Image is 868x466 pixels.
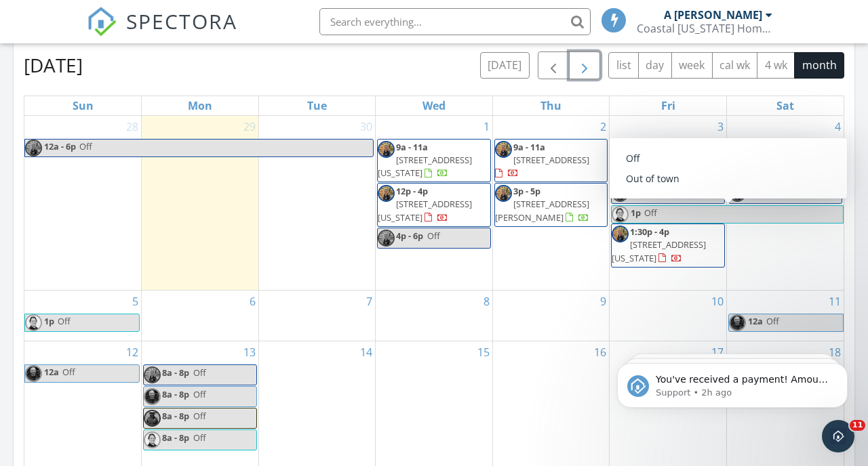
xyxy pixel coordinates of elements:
[611,139,725,183] a: 9a - 11:30a [STREET_ADDRESS]
[87,18,237,47] a: SPECTORA
[597,335,868,429] iframe: Intercom notifications message
[513,185,540,197] span: 3p - 5p
[630,206,642,223] span: 1p
[144,388,161,405] img: image000000.jpg
[610,116,727,291] td: Go to October 3, 2025
[130,291,141,312] a: Go to October 5, 2025
[396,230,423,242] span: 4p - 6p
[757,52,795,79] button: 4 wk
[144,410,161,427] img: dji_fly_20250506_102720_117_1746560928329_photo_optimized.jpeg
[43,140,77,156] span: 12a - 6p
[783,185,796,197] span: Off
[378,141,472,179] a: 9a - 11a [STREET_ADDRESS][US_STATE]
[774,96,797,115] a: Saturday
[378,185,472,223] a: 12p - 4p [STREET_ADDRESS][US_STATE]
[144,366,161,383] img: img_5652.jpg
[850,420,865,431] span: 11
[162,410,189,422] span: 8a - 8p
[822,420,854,452] iframe: Intercom live chat
[247,291,258,312] a: Go to October 6, 2025
[162,431,189,444] span: 8a - 8p
[377,139,491,183] a: 9a - 11a [STREET_ADDRESS][US_STATE]
[794,52,844,79] button: month
[729,314,746,331] img: image000000.jpg
[495,141,512,158] img: img_5652.jpg
[481,291,492,312] a: Go to October 8, 2025
[597,116,609,137] a: Go to October 2, 2025
[24,291,142,341] td: Go to October 5, 2025
[664,8,762,22] div: A [PERSON_NAME]
[59,39,233,198] span: You've received a payment! Amount $525.00 Fee $0.00 Net $525.00 Transaction # pi_3SCjFPK7snlDGpRF...
[492,116,610,291] td: Go to October 2, 2025
[671,52,713,79] button: week
[357,341,375,363] a: Go to October 14, 2025
[70,96,96,115] a: Sunday
[630,141,674,153] span: 9a - 11:30a
[495,185,589,223] a: 3p - 5p [STREET_ADDRESS][PERSON_NAME]
[729,141,746,158] img: img_5652.jpg
[481,116,492,137] a: Go to October 1, 2025
[832,116,844,137] a: Go to October 4, 2025
[513,154,589,166] span: [STREET_ADDRESS]
[357,116,375,137] a: Go to September 30, 2025
[59,52,234,64] p: Message from Support, sent 2h ago
[142,291,259,341] td: Go to October 6, 2025
[612,206,629,223] img: img_0129.jpg
[658,96,678,115] a: Friday
[715,116,726,137] a: Go to October 3, 2025
[123,116,141,137] a: Go to September 28, 2025
[378,154,472,179] span: [STREET_ADDRESS][US_STATE]
[495,185,512,202] img: img_5652.jpg
[62,366,75,378] span: Off
[193,388,206,400] span: Off
[376,291,493,341] td: Go to October 8, 2025
[142,116,259,291] td: Go to September 29, 2025
[25,314,42,331] img: img_0129.jpg
[258,291,376,341] td: Go to October 7, 2025
[747,185,779,197] span: 11a - 6p
[420,96,448,115] a: Wednesday
[494,183,608,227] a: 3p - 5p [STREET_ADDRESS][PERSON_NAME]
[612,226,629,242] img: img_5652.jpg
[630,185,662,197] span: 12p - 1p
[726,116,844,291] td: Go to October 4, 2025
[538,51,570,79] button: Previous month
[378,198,472,223] span: [STREET_ADDRESS][US_STATE]
[126,7,237,35] span: SPECTORA
[712,52,758,79] button: cal wk
[185,96,215,115] a: Monday
[319,8,591,35] input: Search everything...
[666,185,708,197] span: Drive Time
[729,154,823,179] span: [STREET_ADDRESS][PERSON_NAME]
[43,314,55,331] span: 1p
[591,341,609,363] a: Go to October 16, 2025
[612,141,629,158] img: img_5652.jpg
[241,341,258,363] a: Go to October 13, 2025
[25,365,42,382] img: image000000.jpg
[193,410,206,422] span: Off
[728,139,842,183] a: 8a - 10:30a [STREET_ADDRESS][PERSON_NAME]
[597,291,609,312] a: Go to October 9, 2025
[43,365,60,382] span: 12a
[726,291,844,341] td: Go to October 11, 2025
[612,226,706,263] a: 1:30p - 4p [STREET_ADDRESS][US_STATE]
[162,366,189,379] span: 8a - 8p
[630,226,669,238] span: 1:30p - 4p
[492,291,610,341] td: Go to October 9, 2025
[826,291,844,312] a: Go to October 11, 2025
[144,431,161,448] img: img_0129.jpg
[513,141,545,153] span: 9a - 11a
[363,291,375,312] a: Go to October 7, 2025
[729,185,746,202] img: img_5652.jpg
[494,139,608,183] a: 9a - 11a [STREET_ADDRESS]
[241,116,258,137] a: Go to September 29, 2025
[25,140,42,156] img: img_5652.jpg
[612,238,706,263] span: [STREET_ADDRESS][US_STATE]
[378,185,395,202] img: img_5652.jpg
[569,51,601,79] button: Next month
[258,116,376,291] td: Go to September 30, 2025
[480,52,530,79] button: [DATE]
[58,315,71,327] span: Off
[162,388,189,400] span: 8a - 8p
